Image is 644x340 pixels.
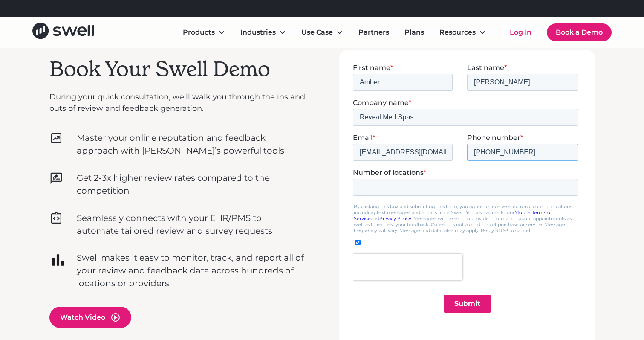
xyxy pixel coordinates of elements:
[352,24,396,41] a: Partners
[240,27,276,38] div: Industries
[32,23,94,42] a: home
[501,24,540,41] a: Log In
[398,24,431,41] a: Plans
[353,64,581,337] iframe: Form 0
[301,27,333,38] div: Use Case
[49,57,305,81] h2: Book Your Swell Demo
[49,91,305,114] p: During your quick consultation, we’ll walk you through the ins and outs of review and feedback ge...
[77,131,305,157] p: Master your online reputation and feedback approach with [PERSON_NAME]’s powerful tools
[60,312,105,323] div: Watch Video
[439,27,476,38] div: Resources
[77,212,305,237] p: Seamlessly connects with your EHR/PMS to automate tailored review and survey requests
[49,307,305,328] a: open lightbox
[77,251,305,290] p: Swell makes it easy to monitor, track, and report all of your review and feedback data across hun...
[176,24,232,41] div: Products
[433,24,493,41] div: Resources
[183,27,215,38] div: Products
[77,171,305,197] p: Get 2-3x higher review rates compared to the competition
[234,24,293,41] div: Industries
[295,24,350,41] div: Use Case
[547,23,612,41] a: Book a Demo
